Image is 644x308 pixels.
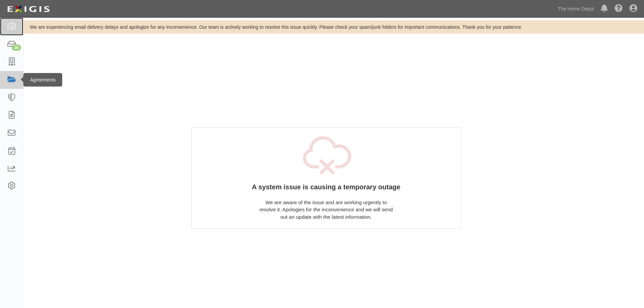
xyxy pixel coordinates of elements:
[23,73,62,87] div: Agreements
[615,5,623,13] i: Help Center - Complianz
[24,24,644,30] div: We are experiencing email delivery delays and apologize for any inconvenience. Our team is active...
[192,182,461,192] div: A system issue is causing a temporary outage
[5,3,52,15] img: logo-5460c22ac91f19d4615b14bd174203de0afe785f0fc80cf4dbbc73dc1793850b.png
[554,2,597,16] a: The Home Depot
[12,45,21,51] div: 28
[259,199,393,220] div: We are aware of the issue and are working urgently to resolve it. Apologies for the inconvenience...
[299,135,354,175] img: error-99af6e33410e882544790350259f06ada0ecf1cd689d232dc6049cda049a9ca7.png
